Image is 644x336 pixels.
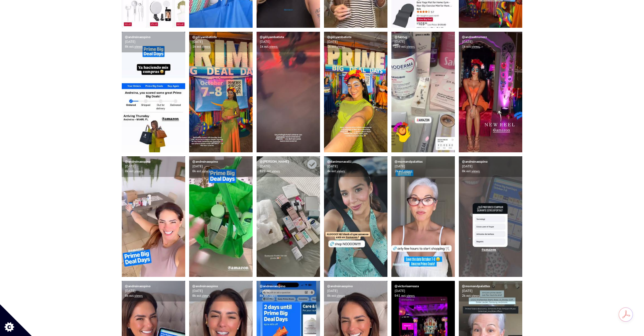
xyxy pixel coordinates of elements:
a: views [134,44,143,49]
div: [DATE] 2k est. [459,281,522,301]
div: [DATE] 4k est. [324,156,387,177]
a: @andreinaespino [125,35,151,39]
a: @momandpalettes [395,159,423,164]
a: @andreinaespino [192,284,218,288]
div: [DATE] 8k est. [122,32,185,52]
a: views [471,44,480,49]
div: [DATE] 8k est. [324,281,387,301]
a: views [471,169,480,173]
div: [DATE] 8k est. [189,281,253,301]
div: [DATE] 1k est. [257,32,320,52]
div: [DATE] 8k est. [257,281,320,301]
div: [DATE] 299 est. [391,32,455,52]
a: views [406,294,415,298]
a: views [272,169,280,173]
a: views [202,169,210,173]
div: [DATE] 1k est. [459,32,522,52]
div: [DATE] 8k est. [459,156,522,177]
div: [DATE] 1k est. [189,32,253,52]
a: @[PERSON_NAME] [260,159,289,164]
a: views [404,169,412,173]
a: @andreinaespino [192,159,218,164]
a: @andreinaespino [125,284,151,288]
a: @momandpalettes [462,284,490,288]
div: [DATE] 2k est. [391,156,455,177]
a: views [337,44,345,49]
a: @andreinaespino [462,159,488,164]
div: [DATE] 1k est. [324,32,387,52]
div: [DATE] 941 est. [391,281,455,301]
a: @fabtvg [395,35,407,39]
a: @andreinaespino [327,284,353,288]
a: views [269,294,278,298]
a: @danimonacelli [327,159,351,164]
a: views [134,294,143,298]
a: views [202,294,210,298]
a: views [134,169,143,173]
div: [DATE] 8k est. [122,156,185,177]
div: [DATE] 8k est. [122,281,185,301]
a: @victoriaarreaza [395,284,419,288]
a: @andreinaespino [125,159,151,164]
a: views [406,44,415,49]
div: [DATE] 629 est. [257,156,320,177]
a: @andreatnunezz [462,35,487,39]
a: @andreinaespino [260,284,286,288]
a: @gillyambatista [192,35,217,39]
div: [DATE] 8k est. [189,156,253,177]
a: views [202,44,210,49]
a: @gillyambatista [327,35,351,39]
a: @gillyambatista [260,35,284,39]
a: views [337,294,345,298]
a: views [337,169,345,173]
a: views [471,294,480,298]
a: views [269,44,278,49]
